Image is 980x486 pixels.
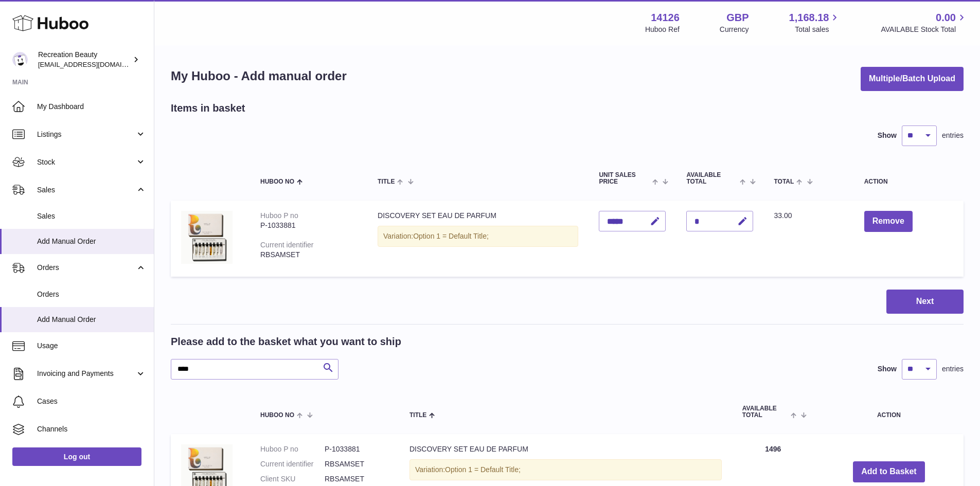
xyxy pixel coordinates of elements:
dt: Current identifier [260,459,325,469]
span: [EMAIL_ADDRESS][DOMAIN_NAME] [38,60,151,68]
img: DISCOVERY SET EAU DE PARFUM [181,211,233,264]
button: Multiple/Batch Upload [861,67,964,91]
strong: 14126 [651,11,680,25]
span: AVAILABLE Total [742,405,788,419]
div: Variation: [378,226,578,247]
span: entries [942,364,964,374]
span: Huboo no [260,178,294,185]
strong: GBP [726,11,749,25]
span: Stock [37,157,135,167]
span: Listings [37,130,135,139]
div: RBSAMSET [260,250,357,260]
span: entries [942,131,964,140]
span: Total [774,178,794,185]
h2: Items in basket [171,101,245,115]
span: Invoicing and Payments [37,369,135,379]
td: DISCOVERY SET EAU DE PARFUM [367,201,589,277]
span: Option 1 = Default Title; [445,465,521,474]
div: Variation: [409,459,722,480]
div: Current identifier [260,241,314,249]
h1: My Huboo - Add manual order [171,68,347,84]
span: Add Manual Order [37,315,146,325]
span: AVAILABLE Total [686,172,737,185]
dt: Client SKU [260,474,325,484]
button: Remove [864,211,913,232]
h2: Please add to the basket what you want to ship [171,335,401,349]
label: Show [878,364,897,374]
span: Orders [37,263,135,273]
span: My Dashboard [37,102,146,112]
div: Recreation Beauty [38,50,131,69]
span: Add Manual Order [37,237,146,246]
dd: RBSAMSET [325,474,389,484]
a: Log out [12,447,141,466]
span: 33.00 [774,211,792,220]
span: Orders [37,290,146,299]
a: 0.00 AVAILABLE Stock Total [881,11,968,34]
div: P-1033881 [260,221,357,230]
dd: RBSAMSET [325,459,389,469]
a: 1,168.18 Total sales [789,11,841,34]
dt: Huboo P no [260,444,325,454]
label: Show [878,131,897,140]
span: AVAILABLE Stock Total [881,25,968,34]
span: Usage [37,341,146,351]
img: production@recreationbeauty.com [12,52,28,67]
span: 1,168.18 [789,11,829,25]
span: Unit Sales Price [599,172,650,185]
span: Option 1 = Default Title; [413,232,489,240]
span: Sales [37,185,135,195]
div: Huboo Ref [645,25,680,34]
span: Total sales [795,25,841,34]
span: 0.00 [936,11,956,25]
span: Channels [37,424,146,434]
button: Next [886,290,964,314]
div: Action [864,178,953,185]
span: Title [378,178,395,185]
button: Add to Basket [853,461,925,482]
div: Huboo P no [260,211,298,220]
span: Cases [37,397,146,406]
div: Currency [720,25,749,34]
span: Title [409,412,426,419]
th: Action [814,395,964,429]
span: Huboo no [260,412,294,419]
span: Sales [37,211,146,221]
dd: P-1033881 [325,444,389,454]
